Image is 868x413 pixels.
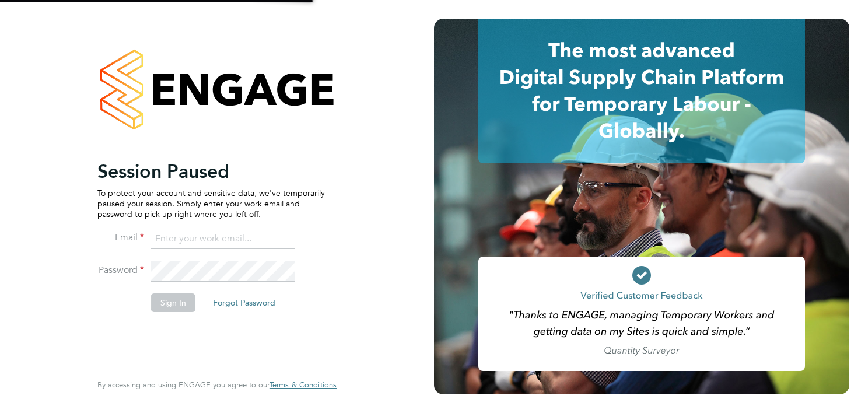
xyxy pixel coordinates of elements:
label: Password [97,264,144,276]
span: Terms & Conditions [269,380,337,390]
a: Terms & Conditions [269,380,337,390]
span: By accessing and using ENGAGE you agree to our [97,380,337,390]
button: Forgot Password [204,293,285,312]
input: Enter your work email... [151,229,295,250]
button: Sign In [151,293,195,312]
label: Email [97,232,144,244]
p: To protect your account and sensitive data, we've temporarily paused your session. Simply enter y... [97,188,325,220]
h2: Session Paused [97,160,325,183]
